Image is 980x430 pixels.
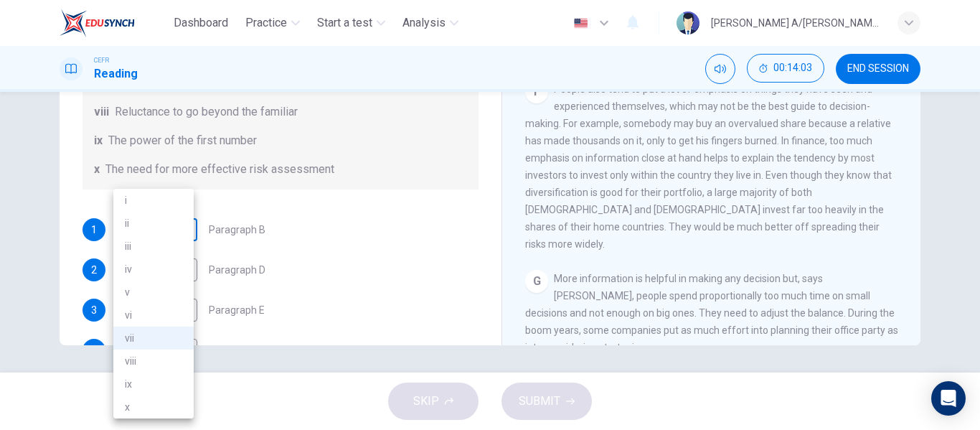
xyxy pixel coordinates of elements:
[113,350,194,373] li: viii
[113,304,194,327] li: vi
[113,189,194,212] li: i
[113,396,194,419] li: x
[113,258,194,281] li: iv
[113,235,194,258] li: iii
[113,373,194,396] li: ix
[113,212,194,235] li: ii
[113,281,194,304] li: v
[931,381,966,416] div: Open Intercom Messenger
[113,327,194,350] li: vii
